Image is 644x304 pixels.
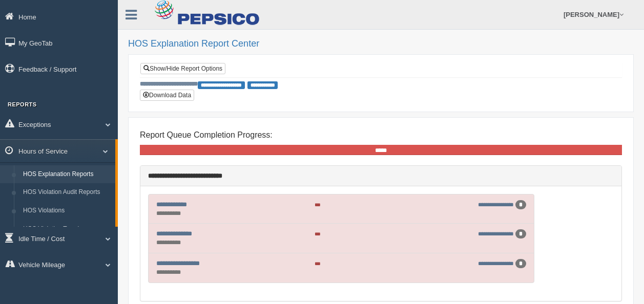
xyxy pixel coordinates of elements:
button: Download Data [140,90,194,101]
a: Show/Hide Report Options [140,63,225,74]
h2: HOS Explanation Report Center [128,39,634,49]
h4: Report Queue Completion Progress: [140,131,622,140]
a: HOS Explanation Reports [18,165,115,184]
a: HOS Violation Trend [18,220,115,238]
a: HOS Violations [18,202,115,220]
a: HOS Violation Audit Reports [18,183,115,202]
